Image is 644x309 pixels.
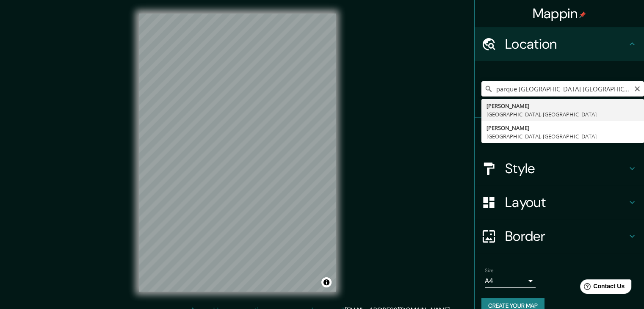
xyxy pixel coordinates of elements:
h4: Mappin [533,5,586,22]
div: [GEOGRAPHIC_DATA], [GEOGRAPHIC_DATA] [486,110,639,119]
h4: Layout [505,194,627,211]
input: Pick your city or area [481,81,644,97]
div: [GEOGRAPHIC_DATA], [GEOGRAPHIC_DATA] [486,132,639,141]
iframe: Help widget launcher [569,276,635,300]
label: Size [485,267,494,274]
div: Layout [475,185,644,219]
div: Location [475,27,644,61]
button: Toggle attribution [321,277,332,287]
div: [PERSON_NAME] [486,124,639,132]
h4: Border [505,228,627,245]
div: Style [475,152,644,185]
div: Pins [475,118,644,152]
div: [PERSON_NAME] [486,102,639,110]
div: A4 [485,274,536,288]
img: pin-icon.png [579,11,586,18]
h4: Location [505,36,627,52]
canvas: Map [139,14,336,292]
h4: Style [505,160,627,177]
h4: Pins [505,126,627,143]
div: Border [475,219,644,253]
button: Clear [634,84,641,92]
